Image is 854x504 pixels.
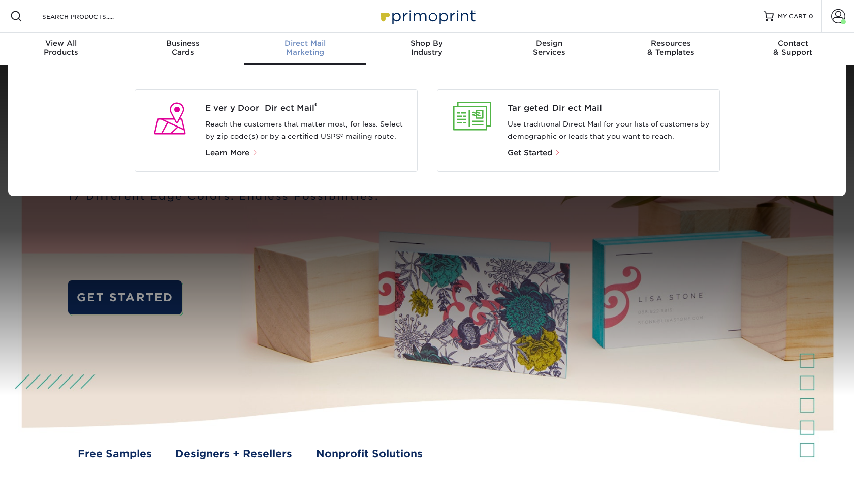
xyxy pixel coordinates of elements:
a: Get Started [508,149,561,157]
div: & Templates [610,39,732,57]
sup: ® [314,102,317,109]
a: Resources& Templates [610,33,732,65]
div: & Support [732,39,854,57]
a: BusinessCards [122,33,244,65]
a: Nonprofit Solutions [316,446,423,461]
a: Direct MailMarketing [244,33,366,65]
span: Every Door Direct Mail [205,102,409,114]
a: Contact& Support [732,33,854,65]
span: Resources [610,39,732,48]
div: Marketing [244,39,366,57]
input: SEARCH PRODUCTS..... [41,10,140,22]
span: Shop By [366,39,488,48]
span: MY CART [778,12,807,21]
a: Free Samples [78,446,152,461]
a: Shop ByIndustry [366,33,488,65]
a: Every Door Direct Mail® [205,102,409,114]
a: Targeted Direct Mail [508,102,711,114]
a: DesignServices [488,33,610,65]
span: Design [488,39,610,48]
span: Business [122,39,244,48]
a: Learn More [205,149,262,157]
span: Get Started [508,148,552,157]
p: Reach the customers that matter most, for less. Select by zip code(s) or by a certified USPS® mai... [205,118,409,143]
img: Primoprint [376,5,478,27]
div: Industry [366,39,488,57]
div: Services [488,39,610,57]
span: 0 [809,13,813,20]
span: Learn More [205,148,249,157]
div: Cards [122,39,244,57]
span: Direct Mail [244,39,366,48]
p: Use traditional Direct Mail for your lists of customers by demographic or leads that you want to ... [508,118,711,143]
a: Designers + Resellers [175,446,292,461]
span: Contact [732,39,854,48]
